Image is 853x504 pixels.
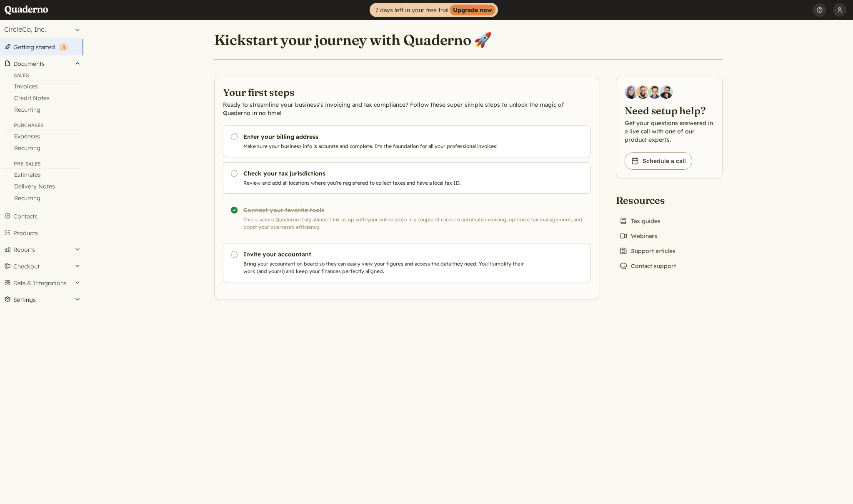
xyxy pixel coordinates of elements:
h3: Check your tax jurisdictions [243,169,528,178]
div: Purchases [3,122,80,130]
h3: Invite your accountant [243,250,528,258]
span: 3 [63,44,65,50]
img: Javier Rubio, DevRel at Quaderno [660,85,673,99]
a: Schedule a call [625,152,692,170]
div: Pre-Sales [3,160,80,169]
strong: Upgrade now [450,5,495,15]
p: Get your questions answered in a live call with one of our product experts. [625,119,714,144]
a: 7 days left in your free trialUpgrade now [370,3,498,17]
h2: Your first steps [223,85,590,99]
a: Tax guides [616,215,664,227]
a: Webinars [616,230,660,242]
p: Bring your accountant on board so they can easily view your figures and access the data they need... [243,260,528,275]
img: Ivo Oltmans, Business Developer at Quaderno [648,85,661,99]
div: Sales [3,72,80,80]
img: Jairo Fumero, Account Executive at Quaderno [636,85,650,99]
p: Make sure your business info is accurate and complete. It's the foundation for all your professio... [243,143,528,150]
h2: Need setup help? [625,104,714,117]
h2: Resources [616,193,679,207]
a: Check your tax jurisdictions Review and add all locations where you're registered to collect taxe... [223,162,590,194]
a: Enter your billing address Make sure your business info is accurate and complete. It's the founda... [223,125,590,157]
a: Invite your accountant Bring your accountant on board so they can easily view your figures and ac... [223,243,590,282]
a: Support articles [616,245,679,257]
a: Contact support [616,260,679,272]
h3: Enter your billing address [243,133,528,141]
h1: Kickstart your journey with Quaderno 🚀 [214,31,492,49]
p: Review and add all locations where you're registered to collect taxes and have a local tax ID. [243,179,528,187]
img: Diana Carrasco, Account Executive at Quaderno [625,85,638,99]
p: Ready to streamline your business's invoicing and tax compliance? Follow these super simple steps... [223,100,590,117]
